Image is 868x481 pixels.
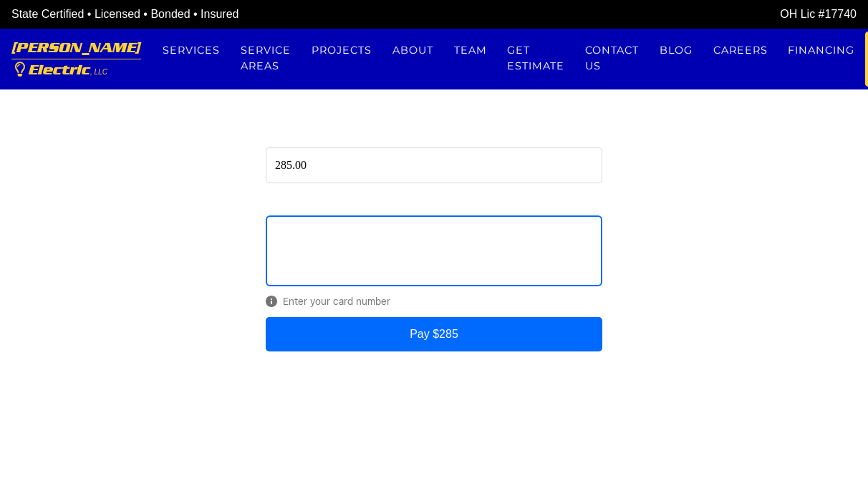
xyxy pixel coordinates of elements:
[11,6,434,23] div: State Certified • Licensed • Bonded • Insured
[11,29,141,89] a: [PERSON_NAME] Electric, LLC
[703,31,778,69] a: Careers
[266,147,602,183] input: Amount
[266,317,602,351] button: Pay $285
[266,216,602,286] iframe: Secure Credit Card Form
[575,31,650,85] a: Contact us
[302,31,382,69] a: Projects
[497,31,575,85] a: Get estimate
[90,68,107,76] span: , LLC
[231,31,302,85] a: Service Areas
[434,6,857,23] div: OH Lic #17740
[778,31,865,69] a: Financing
[649,31,703,69] a: Blog
[153,31,231,69] a: Services
[443,31,497,69] a: Team
[382,31,443,69] a: About
[266,294,602,309] span: Enter your card number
